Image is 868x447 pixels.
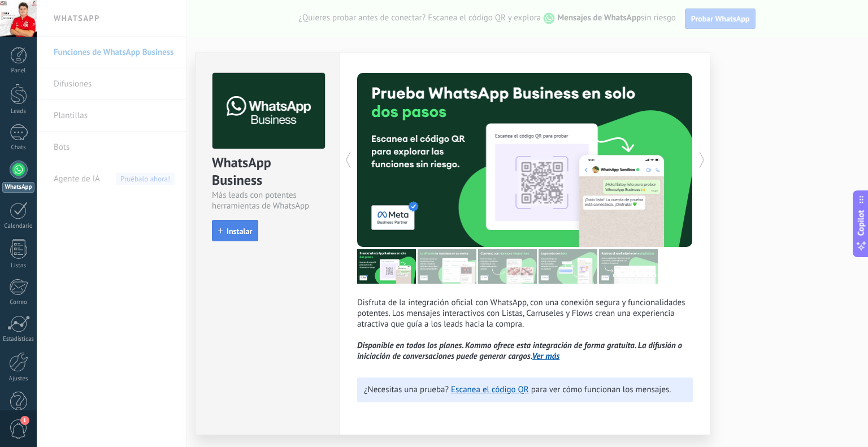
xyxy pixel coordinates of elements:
span: 1 [20,416,29,425]
div: Correo [2,299,35,306]
img: tour_image_cc377002d0016b7ebaeb4dbe65cb2175.png [599,249,658,284]
div: Panel [2,67,35,75]
img: tour_image_cc27419dad425b0ae96c2716632553fa.png [418,249,476,284]
div: Leads [2,108,35,115]
p: Disfruta de la integración oficial con WhatsApp, con una conexión segura y funcionalidades potent... [357,297,693,362]
div: Estadísticas [2,336,35,343]
img: tour_image_1009fe39f4f058b759f0df5a2b7f6f06.png [478,249,537,284]
div: Más leads con potentes herramientas de WhatsApp [212,190,323,211]
span: Copilot [856,210,867,236]
div: Listas [2,262,35,270]
img: tour_image_7a4924cebc22ed9e3259523e50fe4fd6.png [357,249,416,284]
span: ¿Necesitas una prueba? [364,384,449,395]
div: Ajustes [2,375,35,383]
div: WhatsApp Business [212,154,323,190]
img: tour_image_62c9952fc9cf984da8d1d2aa2c453724.png [539,249,597,284]
a: Ver más [532,351,560,362]
span: Instalar [227,227,252,235]
img: logo_main.png [212,73,325,149]
a: Escanea el código QR [451,384,529,395]
div: Chats [2,144,35,151]
i: Disponible en todos los planes. Kommo ofrece esta integración de forma gratuita. La difusión o in... [357,340,682,362]
button: Instalar [212,220,258,241]
span: para ver cómo funcionan los mensajes. [531,384,671,395]
div: WhatsApp [2,182,34,193]
div: Calendario [2,223,35,230]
